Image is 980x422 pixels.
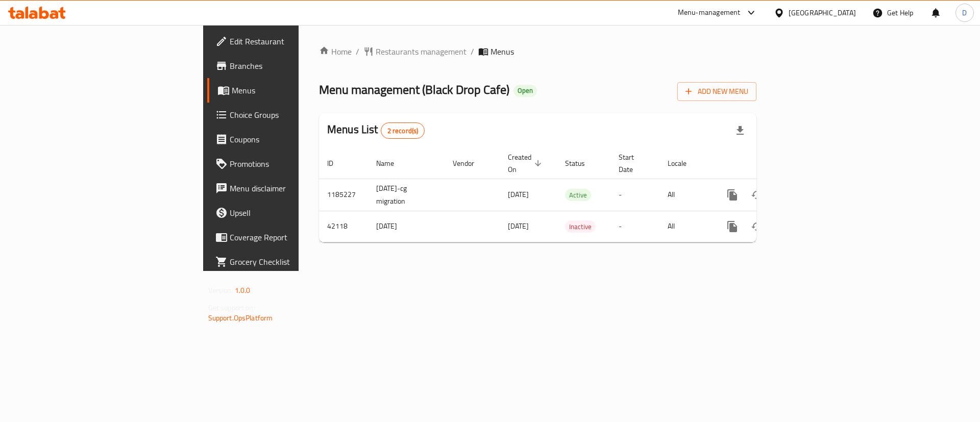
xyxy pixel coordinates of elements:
span: Vendor [453,157,487,169]
span: Promotions [230,158,359,170]
div: Total records count [381,122,425,139]
a: Coupons [207,127,367,152]
div: [GEOGRAPHIC_DATA] [789,7,856,18]
span: [DATE] [508,188,529,201]
span: Locale [668,157,700,169]
span: Menu management ( Black Drop Cafe ) [319,78,509,101]
span: Grocery Checklist [230,256,359,268]
a: Coverage Report [207,225,367,250]
div: Menu-management [678,7,741,19]
li: / [471,45,474,58]
td: [DATE] [368,211,445,242]
button: Add New Menu [677,82,756,101]
span: Coverage Report [230,231,359,243]
h2: Menus List [327,122,425,139]
span: D [962,7,967,18]
span: Branches [230,60,359,72]
span: Add New Menu [685,85,748,98]
a: Choice Groups [207,103,367,127]
span: Get support on: [208,301,255,314]
span: Name [376,157,407,169]
nav: breadcrumb [319,45,756,58]
a: Menus [207,78,367,103]
span: Menu disclaimer [230,182,359,194]
span: Upsell [230,207,359,219]
button: more [720,214,745,239]
td: All [659,179,712,211]
span: Inactive [565,221,596,233]
span: 1.0.0 [235,284,251,297]
th: Actions [712,148,826,179]
a: Promotions [207,152,367,176]
td: [DATE]-cg migration [368,179,445,211]
td: All [659,211,712,242]
span: Status [565,157,598,169]
span: [DATE] [508,219,529,233]
span: Start Date [619,151,647,176]
button: more [720,183,745,207]
span: Created On [508,151,545,176]
span: Menus [491,45,514,58]
span: Menus [232,84,359,96]
div: Export file [728,118,752,143]
a: Branches [207,54,367,78]
a: Grocery Checklist [207,250,367,274]
button: Change Status [745,214,769,239]
a: Edit Restaurant [207,29,367,54]
span: Active [565,189,591,201]
a: Upsell [207,201,367,225]
button: Change Status [745,183,769,207]
span: Edit Restaurant [230,35,359,47]
span: Open [513,86,537,95]
span: Restaurants management [376,45,467,58]
td: - [610,211,659,242]
div: Active [565,189,591,201]
span: Coupons [230,133,359,145]
span: Version: [208,284,233,297]
span: Choice Groups [230,109,359,121]
span: 2 record(s) [381,126,425,136]
a: Menu disclaimer [207,176,367,201]
td: - [610,179,659,211]
a: Restaurants management [363,45,467,58]
span: ID [327,157,347,169]
table: enhanced table [319,148,826,242]
a: Support.OpsPlatform [208,311,273,325]
div: Open [513,85,537,97]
